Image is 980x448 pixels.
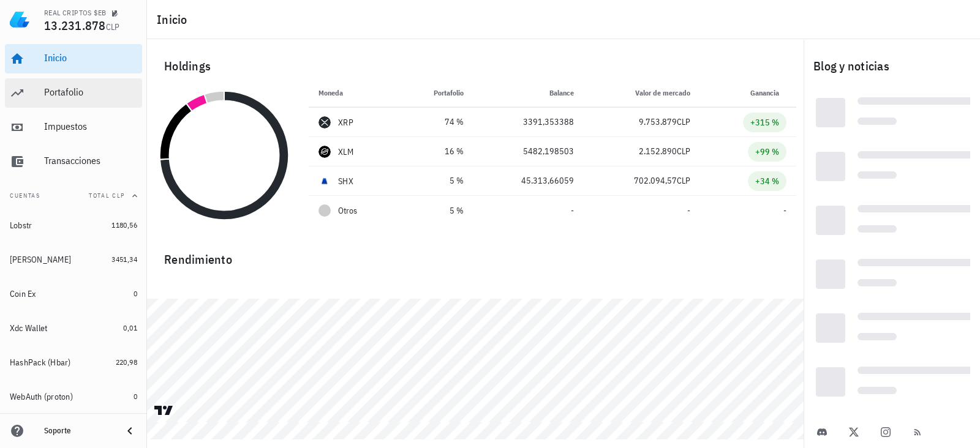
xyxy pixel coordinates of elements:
[407,204,464,217] div: 5 %
[111,255,137,264] span: 3451,34
[5,147,142,176] a: Transacciones
[44,426,113,436] div: Soporte
[584,78,699,108] th: Valor de mercado
[755,146,779,158] div: +99 %
[134,392,137,401] span: 0
[858,313,980,324] div: Loading...
[816,367,845,397] div: Loading...
[816,206,845,235] div: Loading...
[44,8,106,18] div: REAL CRIPTOS $EB
[407,145,464,158] div: 16 %
[483,145,574,158] div: 5482,198503
[639,116,677,127] span: 9.753.879
[10,220,32,231] div: Lobstr
[687,205,690,216] span: -
[154,240,796,269] div: Rendimiento
[677,116,690,127] span: CLP
[858,259,980,270] div: Loading...
[677,175,690,186] span: CLP
[44,155,137,166] div: Transacciones
[783,205,786,216] span: -
[318,175,331,187] div: SHX-icon
[571,205,574,216] span: -
[10,255,71,265] div: [PERSON_NAME]
[338,116,353,129] div: XRP
[858,333,897,344] div: Loading...
[858,367,980,378] div: Loading...
[111,220,137,230] span: 1180,56
[10,10,29,29] img: LedgiFi
[106,21,120,32] span: CLP
[44,121,137,132] div: Impuestos
[5,181,142,211] button: CuentasTotal CLP
[483,174,574,187] div: 45.313,66059
[44,86,137,98] div: Portafolio
[816,98,845,127] div: Loading...
[338,146,353,158] div: XLM
[816,259,845,289] div: Loading...
[858,279,897,290] div: Loading...
[677,146,690,157] span: CLP
[858,225,897,236] div: Loading...
[750,88,786,97] span: Ganancia
[5,78,142,108] a: Portafolio
[804,47,980,86] div: Blog y noticias
[5,245,142,274] a: [PERSON_NAME] 3451,34
[5,382,142,411] a: WebAuth (proton) 0
[755,175,779,187] div: +34 %
[318,116,331,129] div: XRP-icon
[5,313,142,343] a: Xdc Wallet 0,01
[5,279,142,308] a: Coin Ex 0
[116,357,137,367] span: 220,98
[309,78,398,108] th: Moneda
[123,323,137,332] span: 0,01
[10,392,73,402] div: WebAuth (proton)
[946,10,965,29] div: avatar
[338,204,357,217] span: Otros
[154,47,796,86] div: Holdings
[858,151,980,162] div: Loading...
[858,205,980,216] div: Loading...
[750,116,779,129] div: +315 %
[858,171,897,182] div: Loading...
[5,211,142,240] a: Lobstr 1180,56
[44,52,137,64] div: Inicio
[153,405,175,416] a: Charting by TradingView
[5,44,142,73] a: Inicio
[473,78,584,108] th: Balance
[639,146,677,157] span: 2.152.890
[10,289,36,299] div: Coin Ex
[134,289,137,298] span: 0
[338,175,353,187] div: SHX
[89,192,125,200] span: Total CLP
[398,78,473,108] th: Portafolio
[5,113,142,142] a: Impuestos
[44,17,106,34] span: 13.231.878
[407,174,464,187] div: 5 %
[816,313,845,343] div: Loading...
[407,116,464,129] div: 74 %
[10,357,71,368] div: HashPack (Hbar)
[858,387,897,398] div: Loading...
[483,116,574,129] div: 3391,353388
[858,97,980,108] div: Loading...
[816,152,845,181] div: Loading...
[634,175,677,186] span: 702.094,57
[157,10,192,29] h1: Inicio
[858,118,897,129] div: Loading...
[318,146,331,158] div: XLM-icon
[5,348,142,377] a: HashPack (Hbar) 220,98
[10,323,48,334] div: Xdc Wallet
